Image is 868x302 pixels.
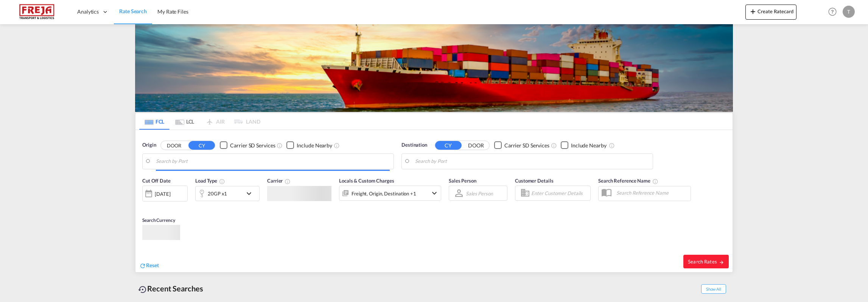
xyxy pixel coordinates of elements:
[504,142,549,149] div: Carrier SD Services
[551,142,557,149] md-icon: Unchecked: Search for CY (Container Yard) services for all selected carriers.Checked : Search for...
[748,7,758,16] md-icon: icon-plus 400-fg
[142,141,156,149] span: Origin
[826,5,843,19] div: Help
[609,142,615,149] md-icon: Unchecked: Ignores neighbouring ports when fetching rates.Checked : Includes neighbouring ports w...
[11,3,62,20] img: 586607c025bf11f083711d99603023e7.png
[465,188,494,199] md-select: Sales Person
[277,142,283,149] md-icon: Unchecked: Search for CY (Container Yard) services for all selected carriers.Checked : Search for...
[195,178,225,184] span: Load Type
[135,280,206,297] div: Recent Searches
[156,156,390,167] input: Search by Port
[701,284,726,294] span: Show All
[843,6,855,18] div: T
[435,141,462,150] button: CY
[142,178,171,184] span: Cut Off Date
[463,141,489,150] button: DOOR
[139,262,146,269] md-icon: icon-refresh
[613,187,691,198] input: Search Reference Name
[719,260,724,265] md-icon: icon-arrow-right
[119,8,147,14] span: Rate Search
[745,5,796,20] button: icon-plus 400-fgCreate Ratecard
[494,141,549,149] md-checkbox: Checkbox No Ink
[170,113,200,130] md-tab-item: LCL
[146,262,159,268] span: Reset
[139,262,159,270] div: icon-refreshReset
[135,24,733,112] img: LCL+%26+FCL+BACKGROUND.png
[531,187,588,199] input: Enter Customer Details
[244,189,257,198] md-icon: icon-chevron-down
[598,178,658,184] span: Search Reference Name
[285,178,291,184] md-icon: The selected Trucker/Carrierwill be displayed in the rate results If the rates are from another f...
[449,178,476,184] span: Sales Person
[267,178,291,184] span: Carrier
[139,113,170,130] md-tab-item: FCL
[297,142,332,149] div: Include Nearby
[430,189,439,198] md-icon: icon-chevron-down
[561,141,607,149] md-checkbox: Checkbox No Ink
[220,141,275,149] md-checkbox: Checkbox No Ink
[142,186,188,201] div: [DATE]
[155,190,170,197] div: [DATE]
[157,8,188,15] span: My Rate Files
[334,142,340,149] md-icon: Unchecked: Ignores neighbouring ports when fetching rates.Checked : Includes neighbouring ports w...
[415,156,649,167] input: Search by Port
[515,178,553,184] span: Customer Details
[161,141,187,150] button: DOOR
[219,178,225,184] md-icon: icon-information-outline
[139,113,260,130] md-pagination-wrapper: Use the left and right arrow keys to navigate between tabs
[652,178,658,184] md-icon: Your search will be saved by the below given name
[286,141,332,149] md-checkbox: Checkbox No Ink
[826,5,839,18] span: Help
[688,259,724,265] span: Search Rates
[138,285,147,294] md-icon: icon-backup-restore
[339,186,441,201] div: Freight Origin Destination Factory Stuffingicon-chevron-down
[195,186,260,201] div: 20GP x1icon-chevron-down
[142,201,148,211] md-datepicker: Select
[401,141,427,149] span: Destination
[135,130,733,272] div: Origin DOOR CY Checkbox No InkUnchecked: Search for CY (Container Yard) services for all selected...
[339,178,394,184] span: Locals & Custom Charges
[352,188,416,199] div: Freight Origin Destination Factory Stuffing
[571,142,607,149] div: Include Nearby
[683,255,729,268] button: Search Ratesicon-arrow-right
[142,217,175,223] span: Search Currency
[230,142,275,149] div: Carrier SD Services
[188,141,215,150] button: CY
[77,8,99,15] span: Analytics
[208,188,227,199] div: 20GP x1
